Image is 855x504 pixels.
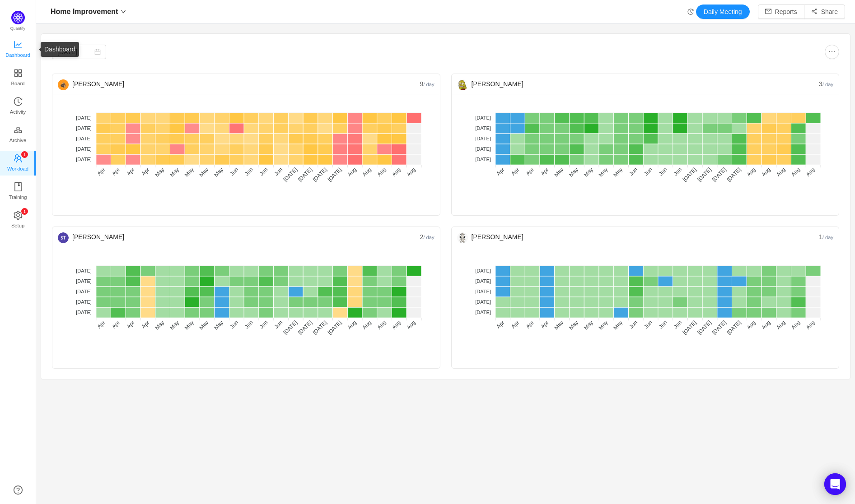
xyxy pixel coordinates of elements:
[10,26,26,31] span: Quantify
[297,166,313,183] tspan: [DATE]
[457,74,819,94] div: [PERSON_NAME]
[391,319,402,331] tspan: Aug
[140,319,150,330] tspan: Apr
[14,126,23,144] a: Archive
[76,268,92,273] tspan: [DATE]
[14,182,23,191] i: icon: book
[168,319,180,331] tspan: May
[687,9,694,15] i: icon: history
[510,319,520,330] tspan: Apr
[824,473,846,495] div: Open Intercom Messenger
[14,211,23,229] a: icon: settingSetup
[628,166,639,177] tspan: Jun
[475,289,491,294] tspan: [DATE]
[710,319,727,336] tspan: [DATE]
[376,166,387,178] tspan: Aug
[14,41,23,59] a: Dashboard
[672,166,683,177] tspan: Jun
[76,299,92,305] tspan: [DATE]
[457,79,468,90] img: 24
[819,80,833,88] span: 3
[96,166,106,177] tspan: Apr
[312,319,328,336] tspan: [DATE]
[282,319,299,336] tspan: [DATE]
[475,310,491,315] tspan: [DATE]
[361,319,373,331] tspan: Aug
[11,11,25,24] img: Quantify
[568,319,579,331] tspan: May
[475,136,491,141] tspan: [DATE]
[819,233,833,240] span: 1
[475,157,491,162] tspan: [DATE]
[229,166,239,177] tspan: Jun
[553,319,565,331] tspan: May
[273,166,284,177] tspan: Jun
[58,79,69,90] img: 24
[273,319,284,330] tspan: Jun
[154,166,165,178] tspan: May
[657,319,668,330] tspan: Jun
[111,319,121,330] tspan: Apr
[681,166,698,183] tspan: [DATE]
[568,166,579,178] tspan: May
[52,45,106,59] input: Select date
[725,166,742,183] tspan: [DATE]
[804,319,816,331] tspan: Aug
[94,49,101,55] i: icon: calendar
[14,486,23,495] a: icon: question-circle
[14,125,23,134] i: icon: gold
[696,5,750,19] button: Daily Meeting
[775,319,786,331] tspan: Aug
[612,166,624,178] tspan: May
[23,208,25,215] p: 1
[346,319,358,331] tspan: Aug
[140,166,150,177] tspan: Apr
[553,166,565,178] tspan: May
[745,166,757,178] tspan: Aug
[76,136,92,141] tspan: [DATE]
[76,125,92,131] tspan: [DATE]
[582,166,594,178] tspan: May
[154,319,165,331] tspan: May
[657,166,668,177] tspan: Jun
[710,166,727,183] tspan: [DATE]
[672,319,683,330] tspan: Jun
[361,166,373,178] tspan: Aug
[111,166,121,177] tspan: Apr
[213,319,224,331] tspan: May
[9,188,27,206] span: Training
[524,166,535,177] tspan: Apr
[243,166,254,177] tspan: Jun
[76,157,92,162] tspan: [DATE]
[475,146,491,152] tspan: [DATE]
[790,166,801,178] tspan: Aug
[804,5,845,19] button: icon: share-altShare
[183,319,195,331] tspan: May
[423,235,434,240] small: / day
[198,166,210,178] tspan: May
[58,227,420,247] div: [PERSON_NAME]
[423,82,434,87] small: / day
[696,319,713,336] tspan: [DATE]
[10,103,26,121] span: Activity
[822,235,833,240] small: / day
[312,166,328,183] tspan: [DATE]
[524,319,535,330] tspan: Apr
[258,166,269,177] tspan: Jun
[198,319,210,331] tspan: May
[14,211,23,220] i: icon: setting
[121,9,126,14] i: icon: down
[14,183,23,201] a: Training
[14,69,23,78] i: icon: appstore
[14,154,23,163] i: icon: team
[126,166,136,177] tspan: Apr
[597,166,609,178] tspan: May
[725,319,742,336] tspan: [DATE]
[475,299,491,305] tspan: [DATE]
[391,166,402,178] tspan: Aug
[297,319,313,336] tspan: [DATE]
[475,125,491,131] tspan: [DATE]
[21,151,28,158] sup: 1
[229,319,239,330] tspan: Jun
[51,5,118,19] span: Home Improvement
